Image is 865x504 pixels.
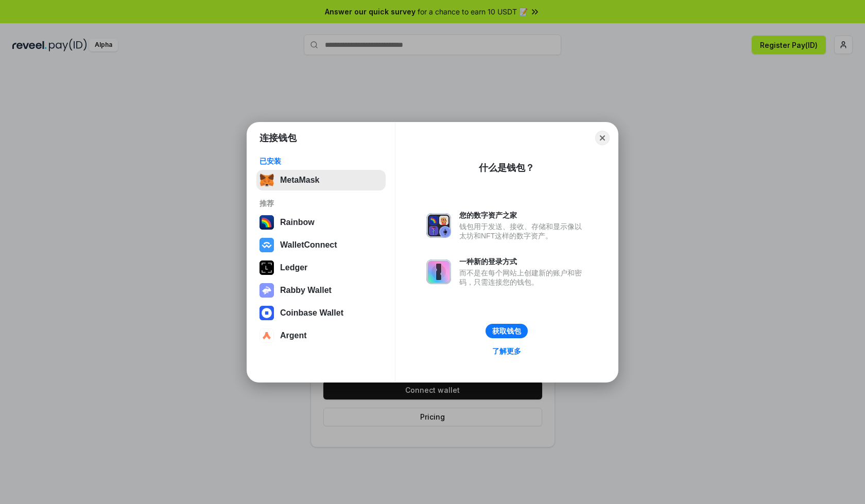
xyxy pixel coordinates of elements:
[259,328,274,343] img: svg+xml,%3Csvg%20width%3D%2228%22%20height%3D%2228%22%20viewBox%3D%220%200%2028%2028%22%20fill%3D...
[280,263,307,272] div: Ledger
[280,308,343,318] div: Coinbase Wallet
[280,176,319,185] div: MetaMask
[280,218,315,227] div: Rainbow
[459,211,587,220] div: 您的数字资产之家
[259,238,274,252] img: svg+xml,%3Csvg%20width%3D%2228%22%20height%3D%2228%22%20viewBox%3D%220%200%2028%2028%22%20fill%3D...
[459,222,587,240] div: 钱包用于发送、接收、存储和显示像以太坊和NFT这样的数字资产。
[256,212,386,233] button: Rainbow
[259,199,383,208] div: 推荐
[259,215,274,230] img: svg+xml,%3Csvg%20width%3D%22120%22%20height%3D%22120%22%20viewBox%3D%220%200%20120%20120%22%20fil...
[280,331,307,340] div: Argent
[259,306,274,320] img: svg+xml,%3Csvg%20width%3D%2228%22%20height%3D%2228%22%20viewBox%3D%220%200%2028%2028%22%20fill%3D...
[492,346,521,356] div: 了解更多
[259,260,274,275] img: svg+xml,%3Csvg%20xmlns%3D%22http%3A%2F%2Fwww.w3.org%2F2000%2Fsvg%22%20width%3D%2228%22%20height%3...
[459,268,587,287] div: 而不是在每个网站上创建新的账户和密码，只需连接您的钱包。
[459,257,587,266] div: 一种新的登录方式
[280,286,332,295] div: Rabby Wallet
[426,259,451,284] img: svg+xml,%3Csvg%20xmlns%3D%22http%3A%2F%2Fwww.w3.org%2F2000%2Fsvg%22%20fill%3D%22none%22%20viewBox...
[256,325,386,346] button: Argent
[256,257,386,278] button: Ledger
[256,235,386,255] button: WalletConnect
[426,213,451,238] img: svg+xml,%3Csvg%20xmlns%3D%22http%3A%2F%2Fwww.w3.org%2F2000%2Fsvg%22%20fill%3D%22none%22%20viewBox...
[259,157,383,166] div: 已安装
[256,280,386,301] button: Rabby Wallet
[492,326,521,336] div: 获取钱包
[259,132,297,144] h1: 连接钱包
[259,283,274,298] img: svg+xml,%3Csvg%20xmlns%3D%22http%3A%2F%2Fwww.w3.org%2F2000%2Fsvg%22%20fill%3D%22none%22%20viewBox...
[256,170,386,190] button: MetaMask
[259,173,274,187] img: svg+xml,%3Csvg%20fill%3D%22none%22%20height%3D%2233%22%20viewBox%3D%220%200%2035%2033%22%20width%...
[280,240,337,250] div: WalletConnect
[479,162,534,174] div: 什么是钱包？
[256,303,386,323] button: Coinbase Wallet
[486,324,528,338] button: 获取钱包
[595,131,610,145] button: Close
[486,344,527,358] a: 了解更多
